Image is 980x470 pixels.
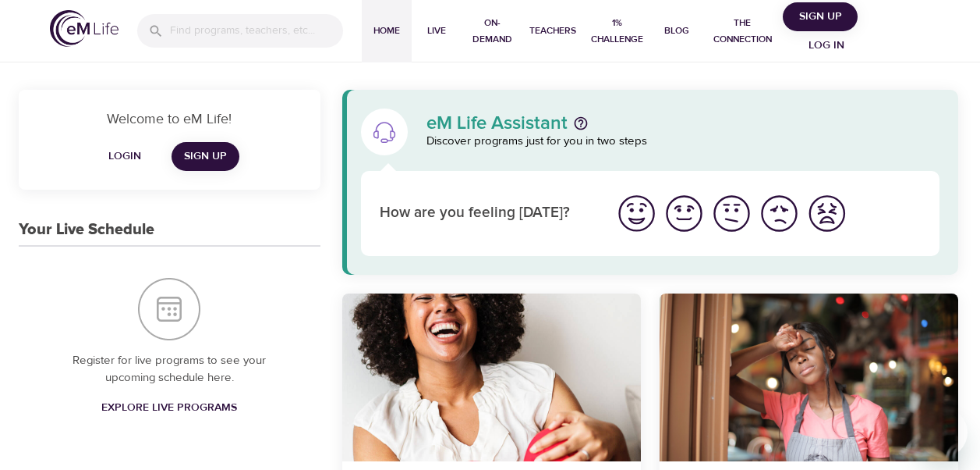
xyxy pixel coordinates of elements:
[101,398,237,418] span: Explore Live Programs
[758,192,801,235] img: bad
[708,190,755,237] button: I'm feeling ok
[613,190,660,237] button: I'm feeling great
[658,23,695,39] span: Blog
[368,23,405,39] span: Home
[805,192,848,235] img: worst
[710,192,753,235] img: ok
[783,2,858,31] button: Sign Up
[918,408,968,458] iframe: Button to launch messaging window
[660,190,708,237] button: I'm feeling good
[468,15,517,48] span: On-Demand
[755,190,803,237] button: I'm feeling bad
[615,192,658,235] img: great
[708,15,777,48] span: The Connection
[100,142,150,171] button: Login
[170,14,343,48] input: Find programs, teachers, etc...
[589,15,646,48] span: 1% Challenge
[37,109,302,130] p: Welcome to eM Life!
[663,192,706,235] img: good
[50,10,119,47] img: logo
[19,221,154,239] h3: Your Live Schedule
[529,23,576,39] span: Teachers
[95,393,243,422] a: Explore Live Programs
[660,294,958,461] button: Mindful Daily
[803,190,851,237] button: I'm feeling worst
[789,7,851,27] span: Sign Up
[50,352,289,387] p: Register for live programs to see your upcoming schedule here.
[795,36,858,55] span: Log in
[184,147,227,166] span: Sign Up
[426,114,568,133] p: eM Life Assistant
[106,147,143,166] span: Login
[418,23,455,39] span: Live
[172,142,239,171] a: Sign Up
[426,133,939,151] p: Discover programs just for you in two steps
[138,278,200,340] img: Your Live Schedule
[380,202,594,225] p: How are you feeling [DATE]?
[372,119,397,144] img: eM Life Assistant
[342,294,641,461] button: 7 Days of Happiness
[789,31,864,60] button: Log in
